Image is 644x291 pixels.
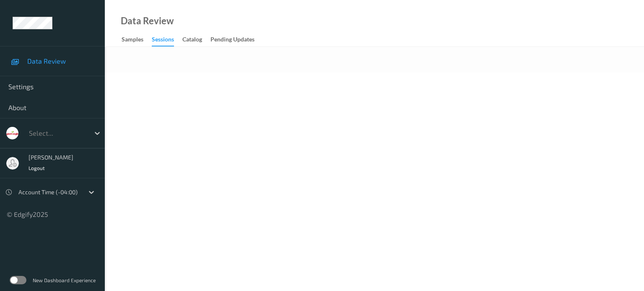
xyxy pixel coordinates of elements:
a: Samples [122,34,152,46]
a: Catalog [182,34,210,46]
a: Sessions [152,34,182,46]
div: Data Review [121,17,174,25]
div: Samples [122,35,143,46]
div: Catalog [182,35,202,46]
div: Sessions [152,35,174,46]
div: Pending Updates [210,35,254,46]
a: Pending Updates [210,34,263,46]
